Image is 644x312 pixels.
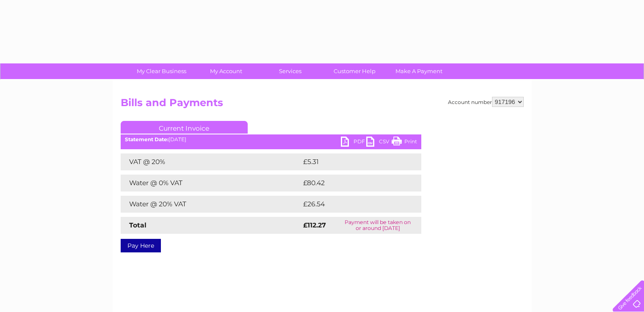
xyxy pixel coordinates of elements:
strong: £112.27 [303,221,326,229]
a: Print [392,137,417,149]
td: £80.42 [301,175,404,192]
a: Current Invoice [121,121,248,134]
a: Services [255,63,325,79]
a: Make A Payment [384,63,454,79]
div: [DATE] [121,137,421,142]
td: Water @ 20% VAT [121,196,301,213]
div: Account number [448,97,524,107]
td: £5.31 [301,153,400,170]
h2: Bills and Payments [121,97,524,113]
td: Water @ 0% VAT [121,175,301,192]
td: £26.54 [301,196,404,213]
td: Payment will be taken on or around [DATE] [334,217,421,234]
a: Pay Here [121,239,161,252]
a: My Account [191,63,261,79]
a: My Clear Business [127,63,196,79]
strong: Total [129,221,146,229]
a: CSV [366,137,392,149]
a: Customer Help [320,63,390,79]
td: VAT @ 20% [121,153,301,170]
b: Statement Date: [125,136,169,142]
a: PDF [341,137,366,149]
